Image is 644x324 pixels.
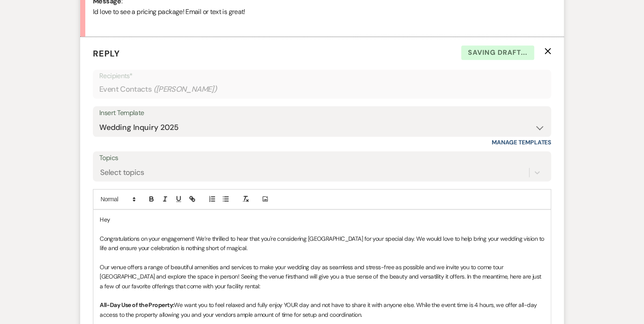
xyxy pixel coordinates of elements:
div: Event Contacts [99,81,545,98]
p: Recipients* [99,70,545,82]
a: Manage Templates [492,138,551,146]
div: Insert Template [99,107,545,119]
p: Hey [100,215,544,224]
span: Saving draft... [461,45,534,60]
p: Our venue offers a range of beautiful amenities and services to make your wedding day as seamless... [100,262,544,291]
span: ( [PERSON_NAME] ) [153,84,217,95]
p: We want you to feel relaxed and fully enjoy YOUR day and not have to share it with anyone else. W... [100,300,544,319]
div: Select topics [100,166,144,178]
strong: All-Day Use of the Property: [100,301,174,309]
p: Congratulations on your engagement! We’re thrilled to hear that you're considering [GEOGRAPHIC_DA... [100,234,544,253]
label: Topics [99,152,545,164]
span: Reply [93,48,120,59]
